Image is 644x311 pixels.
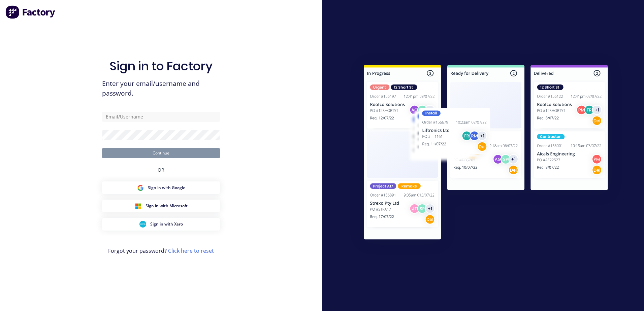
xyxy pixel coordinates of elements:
[5,5,56,19] img: Factory
[168,247,214,254] a: Click here to reset
[102,112,220,122] input: Email/Username
[139,221,146,228] img: Xero Sign in
[148,185,185,191] span: Sign in with Google
[158,158,164,181] div: OR
[102,181,220,194] button: Google Sign inSign in with Google
[102,148,220,158] button: Continue
[349,51,623,255] img: Sign in
[102,79,220,98] span: Enter your email/username and password.
[102,200,220,212] button: Microsoft Sign inSign in with Microsoft
[135,203,141,209] img: Microsoft Sign in
[102,218,220,231] button: Xero Sign inSign in with Xero
[137,184,144,191] img: Google Sign in
[150,221,183,227] span: Sign in with Xero
[146,203,188,209] span: Sign in with Microsoft
[109,59,213,73] h1: Sign in to Factory
[108,247,214,255] span: Forgot your password?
